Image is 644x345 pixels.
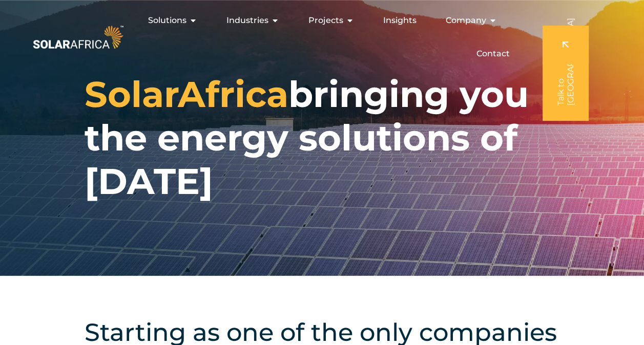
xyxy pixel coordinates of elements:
a: Insights [383,14,417,27]
span: Industries [226,14,268,27]
span: Company [446,14,486,27]
span: SolarAfrica [85,72,288,116]
span: Projects [308,14,343,27]
span: Solutions [148,14,186,27]
a: Contact [476,48,510,60]
nav: Menu [126,10,518,64]
h1: bringing you the energy solutions of [DATE] [85,73,559,203]
div: Menu Toggle [126,10,518,64]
